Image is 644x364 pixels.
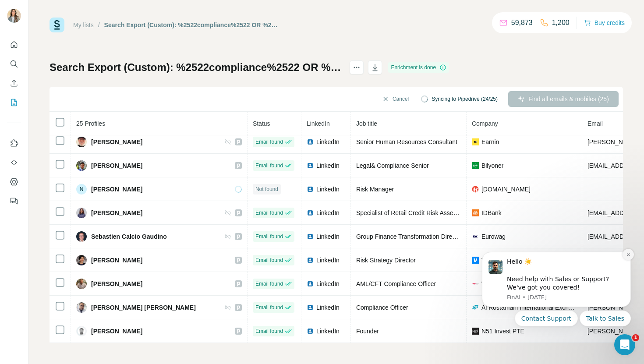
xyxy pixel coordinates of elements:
[307,304,314,311] img: LinkedIn logo
[91,232,167,241] span: Sebastien Calcio Gaudino
[316,279,340,288] span: LinkedIn
[307,138,314,145] img: LinkedIn logo
[7,193,21,209] button: Feedback
[316,138,340,146] span: LinkedIn
[255,233,283,240] span: Email found
[307,186,314,193] img: LinkedIn logo
[255,138,283,146] span: Email found
[91,256,142,265] span: [PERSON_NAME]
[472,162,479,169] img: company-logo
[111,70,162,85] button: Quick reply: Talk to Sales
[255,162,283,170] span: Email found
[76,231,87,242] img: Avatar
[356,328,379,335] span: Founder
[356,186,394,193] span: Risk Manager
[46,70,109,85] button: Quick reply: Contact Support
[587,120,603,127] span: Email
[7,75,21,91] button: Enrich CSV
[307,233,314,240] img: LinkedIn logo
[76,302,87,313] img: Avatar
[511,18,533,28] p: 59,873
[7,174,21,190] button: Dashboard
[255,280,283,288] span: Email found
[356,209,486,216] span: Specialist of Retail Credit Risk Assessment Unit
[307,257,314,264] img: LinkedIn logo
[356,120,377,127] span: Job title
[481,161,504,170] span: Bilyoner
[472,186,479,193] img: company-logo
[481,209,502,217] span: IDBank
[552,18,570,28] p: 1,200
[350,60,364,74] button: actions
[307,328,314,335] img: LinkedIn logo
[481,138,499,146] span: Earnin
[356,257,416,264] span: Risk Strategy Director
[38,53,156,60] p: Message from FinAI, sent 1w ago
[316,256,340,265] span: LinkedIn
[91,185,142,194] span: [PERSON_NAME]
[307,162,314,169] img: LinkedIn logo
[13,11,162,66] div: message notification from FinAI, 1w ago. Hello ☀️ ​ Need help with Sales or Support? We've got yo...
[356,233,463,240] span: Group Finance Transformation Director
[469,241,644,360] iframe: Intercom notifications message
[356,138,457,145] span: Senior Human Resources Consultant
[76,184,87,194] div: N
[76,326,87,336] img: Avatar
[472,209,479,216] img: company-logo
[255,185,278,193] span: Not found
[255,304,283,311] span: Email found
[472,138,479,145] img: company-logo
[316,232,340,241] span: LinkedIn
[91,209,142,217] span: [PERSON_NAME]
[7,9,21,23] img: Avatar
[7,56,21,72] button: Search
[432,95,498,103] span: Syncing to Pipedrive (24/25)
[356,280,436,287] span: AML/CFT Compliance Officer
[7,155,21,170] button: Use Surfe API
[154,8,165,19] button: Dismiss notification
[7,95,21,110] button: My lists
[614,334,635,355] iframe: Intercom live chat
[316,161,340,170] span: LinkedIn
[104,21,278,29] div: Search Export (Custom): %2522compliance%2522 OR %2522Risk%2522 OR %2522AML%2522 OR %2522KYC%2522 ...
[481,232,506,241] span: Eurowag
[356,304,408,311] span: Compliance Officer
[76,120,105,127] span: 25 Profiles
[91,303,196,312] span: [PERSON_NAME] [PERSON_NAME]
[255,256,283,264] span: Email found
[255,327,283,335] span: Email found
[91,327,142,336] span: [PERSON_NAME]
[584,17,625,29] button: Buy credits
[316,209,340,217] span: LinkedIn
[38,17,156,51] div: Hello ☀️ ​ Need help with Sales or Support? We've got you covered!
[472,233,479,240] img: company-logo
[13,70,162,85] div: Quick reply options
[76,208,87,218] img: Avatar
[481,185,531,194] span: [DOMAIN_NAME]
[38,17,156,51] div: Message content
[7,135,21,151] button: Use Surfe on LinkedIn
[253,120,270,127] span: Status
[91,161,142,170] span: [PERSON_NAME]
[91,279,142,288] span: [PERSON_NAME]
[20,19,34,33] img: Profile image for FinAI
[472,120,498,127] span: Company
[76,279,87,289] img: Avatar
[316,185,340,194] span: LinkedIn
[307,209,314,216] img: LinkedIn logo
[73,21,94,28] a: My lists
[356,162,429,169] span: Legal& Compliance Senior
[307,280,314,287] img: LinkedIn logo
[632,334,639,341] span: 1
[316,303,340,312] span: LinkedIn
[76,160,87,171] img: Avatar
[388,62,449,73] div: Enrichment is done
[98,21,100,29] li: /
[376,91,415,107] button: Cancel
[50,18,64,32] img: Surfe Logo
[50,60,342,74] h1: Search Export (Custom): %2522compliance%2522 OR %2522Risk%2522 OR %2522AML%2522 OR %2522KYC%2522 ...
[7,37,21,53] button: Quick start
[307,120,330,127] span: LinkedIn
[91,138,142,146] span: [PERSON_NAME]
[255,209,283,217] span: Email found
